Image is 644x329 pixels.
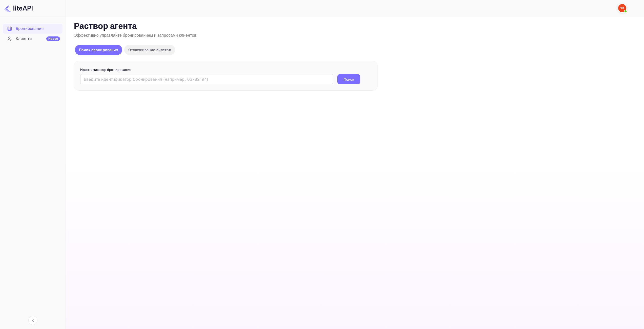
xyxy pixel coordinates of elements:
ya-tr-span: Новое [48,37,58,40]
ya-tr-span: Бронирования [16,26,44,32]
ya-tr-span: Поиск [344,77,354,82]
img: Служба Поддержки Яндекса [618,4,626,12]
ya-tr-span: Поиск бронирования [79,48,118,52]
a: КлиентыНовое [3,34,63,43]
ya-tr-span: Клиенты [16,36,32,42]
button: Свернуть навигацию [28,316,37,325]
ya-tr-span: Идентификатор бронирования [80,68,131,72]
button: Поиск [337,74,360,84]
a: Бронирования [3,24,63,33]
input: Введите идентификатор бронирования (например, 63782194) [80,74,333,84]
ya-tr-span: Эффективно управляйте бронированием и запросами клиентов. [74,33,197,38]
div: КлиентыНовое [3,34,63,44]
ya-tr-span: Раствор агента [74,21,137,32]
div: Бронирования [3,24,63,34]
img: Логотип LiteAPI [4,4,33,12]
ya-tr-span: Отслеживание билетов [128,48,171,52]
